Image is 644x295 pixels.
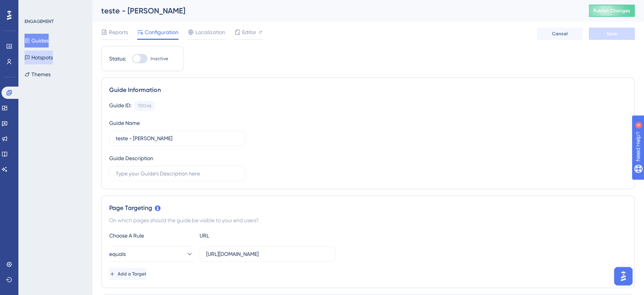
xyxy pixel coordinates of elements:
[593,8,630,14] span: Publish Changes
[25,34,49,48] button: Guides
[109,118,140,128] div: Guide Name
[195,28,225,37] span: Localization
[606,31,617,37] span: Save
[109,28,128,37] span: Reports
[537,28,583,40] button: Cancel
[109,54,126,63] div: Status:
[109,154,153,163] div: Guide Description
[109,216,627,225] div: On which pages should the guide be visible to your end users?
[242,28,256,37] span: Editor
[612,265,635,288] iframe: UserGuiding AI Assistant Launcher
[25,67,51,81] button: Themes
[116,169,239,178] input: Type your Guide’s Description here
[589,5,635,17] button: Publish Changes
[109,203,627,213] div: Page Targeting
[589,28,635,40] button: Save
[18,2,48,11] span: Need Help?
[25,51,53,64] button: Hotspots
[206,250,329,258] input: yourwebsite.com/path
[138,103,151,109] div: 151046
[116,134,239,143] input: Type your Guide’s Name here
[109,231,193,240] div: Choose A Rule
[552,31,568,37] span: Cancel
[151,56,168,62] span: Inactive
[109,85,627,95] div: Guide Information
[145,28,179,37] span: Configuration
[25,18,54,25] div: ENGAGEMENT
[118,271,146,277] span: Add a Target
[109,249,126,259] span: equals
[200,231,284,240] div: URL
[109,101,131,111] div: Guide ID:
[53,4,56,10] div: 4
[101,5,570,16] div: teste - [PERSON_NAME]
[109,246,193,262] button: equals
[109,268,146,280] button: Add a Target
